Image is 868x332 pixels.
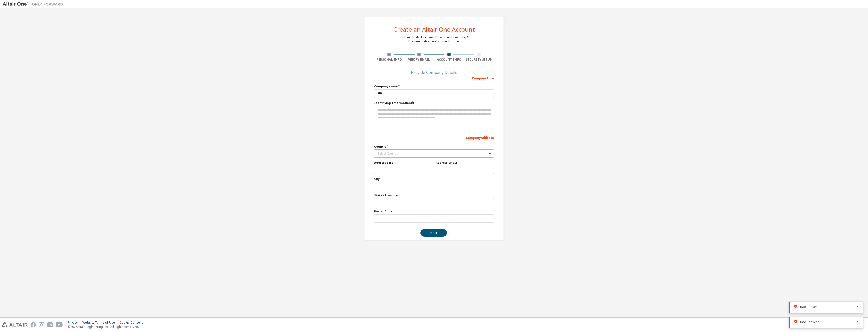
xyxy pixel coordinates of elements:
[2,322,28,327] img: altair_logo.svg
[420,229,447,237] button: Next
[800,305,819,309] span: Bad Request
[374,177,494,181] label: City
[800,320,819,324] span: Bad Request
[399,35,469,43] div: For Free Trials, Licenses, Downloads, Learning & Documentation and so much more.
[434,58,464,62] div: Account Info
[404,58,434,62] div: Verify Email
[374,133,494,141] div: Company Address
[47,322,53,327] img: linkedin.svg
[374,71,494,74] div: Provide Company Details
[436,161,494,165] label: Address Line 2
[374,209,494,214] label: Postal Code
[56,322,63,327] img: youtube.svg
[464,58,494,62] div: Security Setup
[374,193,494,197] label: State / Province
[3,2,66,7] img: Altair One
[374,58,404,62] div: Personal Info
[68,325,146,329] p: © 2025 Altair Engineering, Inc. All Rights Reserved.
[374,74,494,82] div: Company Info
[82,321,120,325] div: Website Terms of Use
[374,145,494,149] label: Country
[120,321,146,325] div: Cookie Consent
[39,322,44,327] img: instagram.svg
[374,101,494,105] label: Please provide any information that will help our support team identify your company. Email and n...
[378,152,488,155] div: Select Country
[374,161,432,165] label: Address Line 1
[31,322,36,327] img: facebook.svg
[68,321,82,325] div: Privacy
[393,26,475,32] div: Create an Altair One Account
[374,84,494,88] label: Company Name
